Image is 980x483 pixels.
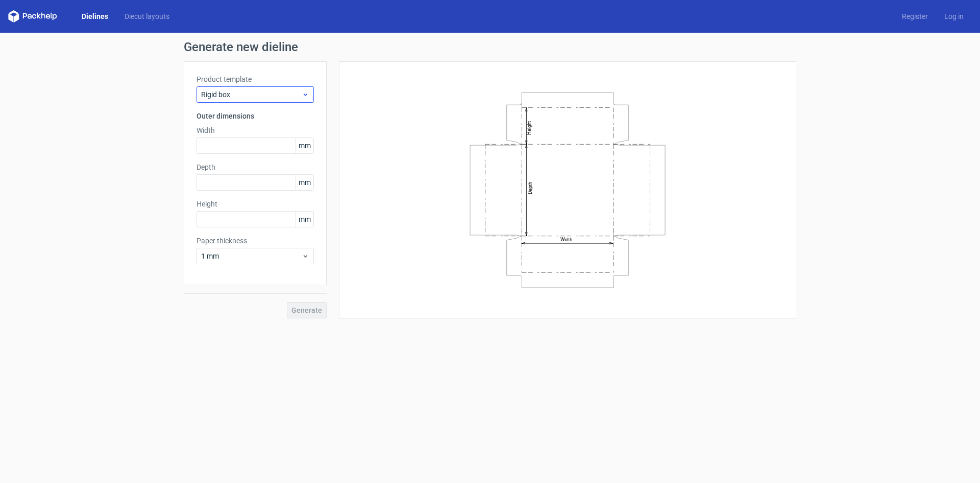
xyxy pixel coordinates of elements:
[197,199,314,209] label: Height
[560,237,572,242] text: Width
[197,162,314,172] label: Depth
[73,11,116,21] a: Dielines
[894,11,936,21] a: Register
[296,138,313,153] span: mm
[184,41,796,53] h1: Generate new dieline
[116,11,178,21] a: Diecut layouts
[201,89,302,100] span: Rigid box
[197,236,314,246] label: Paper thickness
[197,111,314,121] h3: Outer dimensions
[201,251,302,261] span: 1 mm
[296,212,313,227] span: mm
[936,11,972,21] a: Log in
[296,175,313,190] span: mm
[526,121,532,134] text: Height
[197,74,314,84] label: Product template
[527,181,533,194] text: Depth
[197,125,314,135] label: Width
